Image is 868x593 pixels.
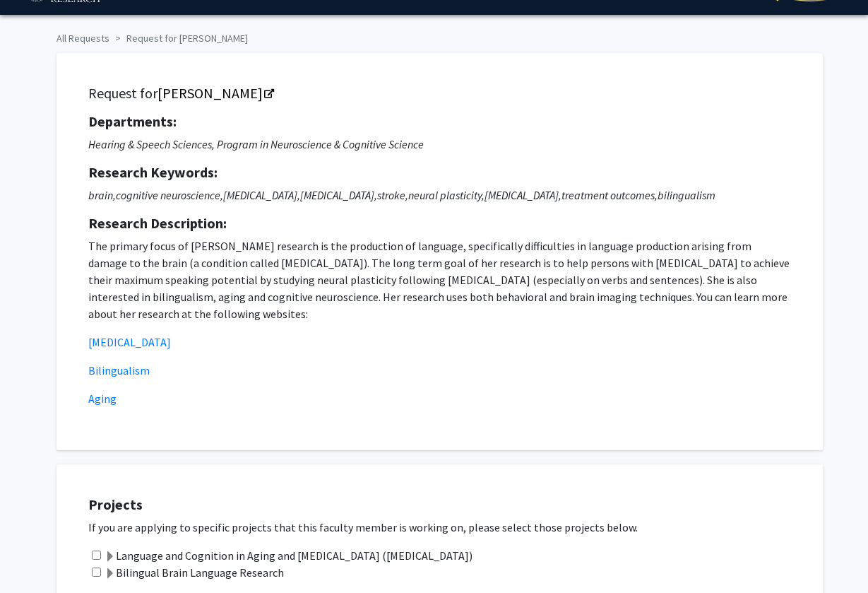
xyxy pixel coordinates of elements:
[105,564,284,581] label: Bilingual Brain Language Research
[658,188,715,202] span: bilingualism
[105,547,472,564] label: Language and Cognition in Aging and [MEDICAL_DATA] ([MEDICAL_DATA])
[11,529,60,582] iframe: Chat
[484,188,561,202] span: [MEDICAL_DATA],
[116,188,223,202] span: cognitive neuroscience,
[300,188,377,202] span: [MEDICAL_DATA],
[88,335,171,349] a: [MEDICAL_DATA]
[561,188,658,202] span: treatment outcomes,
[377,188,408,202] span: stroke,
[88,214,227,232] strong: Research Description:
[88,237,791,322] p: The primary focus of [PERSON_NAME] research is the production of language, specifically difficult...
[57,25,812,46] ol: breadcrumb
[88,519,809,536] p: If you are applying to specific projects that this faculty member is working on, please select th...
[157,84,273,102] a: Opens in a new tab
[88,112,177,130] strong: Departments:
[408,188,484,202] span: neural plasticity,
[88,392,117,406] a: Aging
[223,188,300,202] span: [MEDICAL_DATA],
[88,163,218,181] strong: Research Keywords:
[88,495,143,513] strong: Projects
[88,363,150,377] a: Bilingualism
[57,32,109,45] a: All Requests
[109,31,248,46] li: Request for [PERSON_NAME]
[88,188,116,202] span: brain,
[88,85,791,102] h5: Request for
[88,137,424,151] i: Hearing & Speech Sciences, Program in Neuroscience & Cognitive Science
